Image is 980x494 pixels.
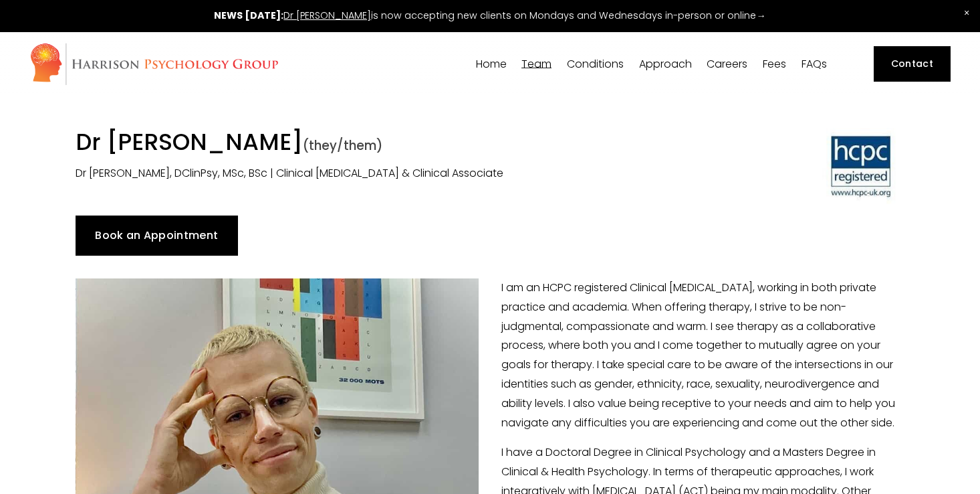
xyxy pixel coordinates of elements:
span: (they/them) [303,137,382,154]
a: Contact [874,46,951,81]
a: FAQs [802,58,827,70]
span: Conditions [567,59,624,70]
a: Careers [707,58,747,70]
span: Team [521,59,552,70]
h1: Dr [PERSON_NAME] [76,128,692,160]
span: Approach [639,59,692,70]
a: Dr [PERSON_NAME] [283,9,371,22]
p: Dr [PERSON_NAME], DClinPsy, MSc, BSc | Clinical [MEDICAL_DATA] & Clinical Associate [76,164,692,183]
a: Fees [763,58,786,70]
p: I am an HCPC registered Clinical [MEDICAL_DATA], working in both private practice and academia. W... [76,278,904,432]
a: folder dropdown [639,58,692,70]
img: Harrison Psychology Group [29,42,279,86]
a: Home [476,58,507,70]
a: Book an Appointment [76,216,238,256]
a: folder dropdown [521,58,552,70]
a: folder dropdown [567,58,624,70]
